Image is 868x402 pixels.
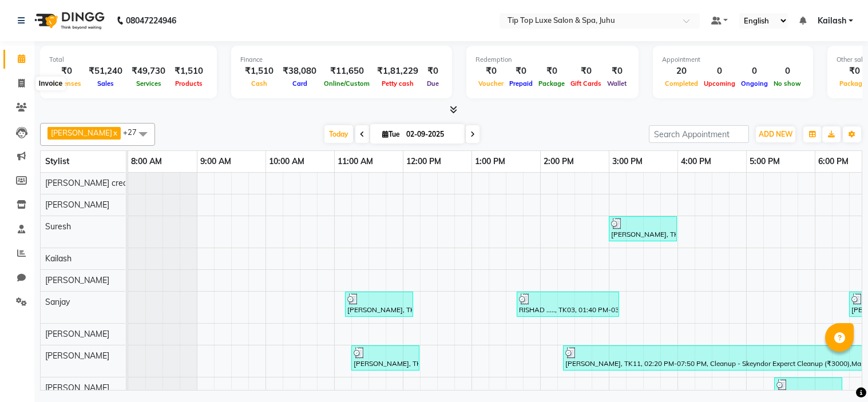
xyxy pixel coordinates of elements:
span: Sales [94,79,117,87]
div: Invoice [36,77,65,90]
div: 20 [662,65,701,78]
div: [PERSON_NAME], TK02, 11:10 AM-12:10 PM, [DEMOGRAPHIC_DATA] Hair Services - [DEMOGRAPHIC_DATA] Hai... [346,293,412,315]
span: Completed [662,79,701,87]
a: 4:00 PM [678,153,714,170]
span: [PERSON_NAME] [45,383,109,393]
div: Total [49,55,208,65]
a: 6:00 PM [815,153,851,170]
div: ₹1,81,229 [372,65,423,78]
span: Package [536,79,568,87]
a: 8:00 AM [128,153,165,170]
span: ADD NEW [759,130,792,138]
div: ₹0 [506,65,536,78]
a: 10:00 AM [266,153,307,170]
span: Petty cash [379,79,417,87]
a: x [112,128,117,137]
b: 08047224946 [126,5,176,37]
span: Suresh [45,221,71,232]
span: [PERSON_NAME] [51,128,112,137]
div: ₹1,510 [170,65,208,78]
span: Products [172,79,205,87]
span: Wallet [604,79,629,87]
a: 11:00 AM [335,153,376,170]
div: 0 [771,65,804,78]
a: 9:00 AM [197,153,234,170]
span: Kailash [818,15,846,27]
div: ₹0 [49,65,84,78]
div: ₹38,080 [278,65,321,78]
span: [PERSON_NAME] creado [45,178,137,188]
span: Today [324,125,353,143]
input: Search Appointment [649,125,749,143]
div: ₹49,730 [127,65,170,78]
span: Gift Cards [568,79,604,87]
div: 0 [738,65,771,78]
span: [PERSON_NAME] [45,329,109,339]
a: 12:00 PM [403,153,444,170]
img: logo [29,5,108,37]
a: 2:00 PM [541,153,577,170]
span: Card [290,79,310,87]
a: 3:00 PM [609,153,645,170]
span: No show [771,79,804,87]
div: ₹11,650 [321,65,372,78]
a: 1:00 PM [472,153,508,170]
div: [PERSON_NAME], TK01, 11:15 AM-12:15 PM, [DEMOGRAPHIC_DATA] Hair Services - [DEMOGRAPHIC_DATA] Hai... [352,347,418,369]
div: [PERSON_NAME], TK04, 03:00 PM-04:00 PM, [DEMOGRAPHIC_DATA] Hair Services - [DEMOGRAPHIC_DATA] Hai... [610,218,676,240]
div: ₹0 [568,65,604,78]
span: [PERSON_NAME] [45,275,109,285]
span: +27 [123,128,145,137]
div: 0 [701,65,738,78]
span: Ongoing [738,79,771,87]
span: [PERSON_NAME] [45,351,109,361]
div: ₹0 [604,65,629,78]
div: Finance [240,55,443,65]
span: Prepaid [506,79,536,87]
span: Cash [248,79,270,87]
div: ₹0 [536,65,568,78]
span: [PERSON_NAME] [45,200,109,210]
div: ₹1,510 [240,65,278,78]
div: ₹0 [475,65,506,78]
a: 5:00 PM [747,153,783,170]
span: Stylist [45,156,69,166]
button: ADD NEW [756,126,795,142]
div: Appointment [662,55,804,65]
div: ₹0 [423,65,443,78]
div: lada [PERSON_NAME], TK07, 05:25 PM-06:25 PM, body care - BODY TRIMING FOR [DEMOGRAPHIC_DATA] (₹800) [775,379,841,401]
div: ₹51,240 [84,65,127,78]
span: Sanjay [45,297,70,307]
span: Due [424,79,442,87]
div: RISHAD ....., TK03, 01:40 PM-03:10 PM, Colour - Inoa Hair Colour For [DEMOGRAPHIC_DATA] (₹800),Gr... [518,293,618,315]
span: Services [133,79,164,87]
span: Voucher [475,79,506,87]
span: Upcoming [701,79,738,87]
span: Kailash [45,253,72,264]
span: Online/Custom [321,79,372,87]
span: Tue [379,130,403,138]
input: 2025-09-02 [403,126,460,143]
div: Redemption [475,55,629,65]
